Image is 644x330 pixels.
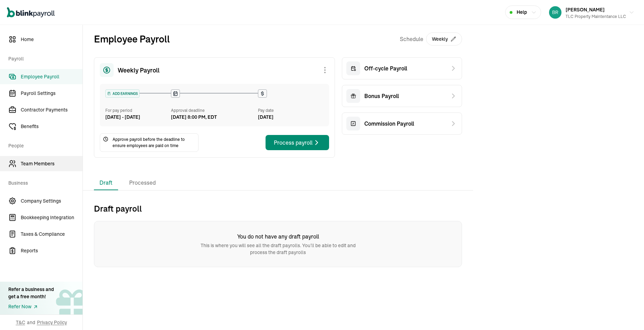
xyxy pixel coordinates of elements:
div: Schedule [400,32,462,46]
span: [PERSON_NAME] [566,7,605,13]
span: Off-cycle Payroll [364,64,407,72]
span: People [8,135,78,155]
span: T&C [16,319,25,326]
span: Payroll [8,48,78,68]
div: For pay period [105,107,171,114]
span: Payroll Settings [21,90,83,97]
span: Bonus Payroll [364,92,399,100]
h2: Draft payroll [94,203,462,214]
span: Approve payroll before the deadline to ensure employees are paid on time [113,136,195,149]
span: Home [21,36,83,43]
p: This is where you will see all the draft payrolls. You’ll be able to edit and process the draft p... [195,242,361,256]
span: Weekly Payroll [118,66,160,75]
span: Reports [21,247,83,254]
span: Taxes & Compliance [21,231,83,238]
button: Process payroll [266,135,329,150]
button: Weekly [426,32,462,46]
span: Team Members [21,160,83,167]
div: Process payroll [274,138,321,147]
div: Refer a business and get a free month! [8,286,54,300]
div: Approval deadline [171,107,256,114]
li: Draft [94,176,118,190]
button: Help [505,6,541,19]
div: [DATE] [258,114,324,121]
a: Refer Now [8,303,54,310]
span: Help [517,9,527,16]
span: Commission Payroll [364,119,414,128]
span: Contractor Payments [21,106,83,114]
span: Benefits [21,123,83,130]
div: [DATE] 8:00 PM, EDT [171,114,217,121]
iframe: Chat Widget [529,255,644,330]
nav: Global [7,2,55,22]
div: Pay date [258,107,324,114]
h2: Employee Payroll [94,32,170,46]
div: TLC Property Maintentance LLC [566,13,626,20]
h6: You do not have any draft payroll [195,232,361,241]
button: [PERSON_NAME]TLC Property Maintentance LLC [546,4,637,21]
div: ADD EARNINGS [106,90,139,97]
span: Bookkeeping Integration [21,214,83,221]
span: Employee Payroll [21,73,83,80]
div: [DATE] - [DATE] [105,114,171,121]
li: Processed [124,176,161,190]
span: Privacy Policy [37,319,67,326]
span: Business [8,173,78,192]
span: Company Settings [21,197,83,205]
